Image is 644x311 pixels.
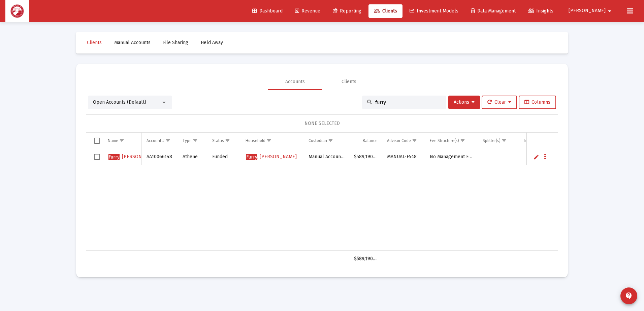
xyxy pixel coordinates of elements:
[342,78,356,85] div: Clients
[410,8,458,14] span: Investment Models
[368,4,402,18] a: Clients
[483,138,501,143] div: Splitter(s)
[103,133,142,149] td: Column Name
[382,133,425,149] td: Column Advisor Code
[569,8,606,14] span: [PERSON_NAME]
[363,138,378,143] div: Balance
[328,138,333,143] span: Show filter options for column 'Custodian'
[108,152,160,162] a: Furry, [PERSON_NAME]
[201,40,223,45] span: Held Away
[114,40,151,45] span: Manual Accounts
[108,154,159,160] span: , [PERSON_NAME]
[524,99,550,105] span: Columns
[412,138,417,143] span: Show filter options for column 'Advisor Code'
[502,138,507,143] span: Show filter options for column 'Splitter(s)'
[108,154,120,160] span: Furry
[404,4,464,18] a: Investment Models
[82,36,107,49] a: Clients
[178,133,208,149] td: Column Type
[465,4,521,18] a: Data Management
[212,153,236,160] div: Funded
[109,36,156,49] a: Manual Accounts
[266,138,271,143] span: Show filter options for column 'Household'
[119,138,124,143] span: Show filter options for column 'Name'
[482,96,517,109] button: Clear
[448,96,480,109] button: Actions
[246,152,297,162] a: Furry, [PERSON_NAME]
[519,96,556,109] button: Columns
[207,133,241,149] td: Column Status
[93,99,146,105] span: Open Accounts (Default)
[625,292,633,300] mat-icon: contact_support
[86,133,558,267] div: Data grid
[519,133,573,149] td: Column Investment Model
[560,4,622,18] button: [PERSON_NAME]
[333,8,361,14] span: Reporting
[94,138,100,144] div: Select all
[460,138,465,143] span: Show filter options for column 'Fee Structure(s)'
[241,133,304,149] td: Column Household
[354,255,378,262] div: $589,190.43
[523,4,559,18] a: Insights
[478,133,519,149] td: Column Splitter(s)
[425,133,478,149] td: Column Fee Structure(s)
[375,100,441,105] input: Search
[142,133,178,149] td: Column Account #
[92,120,552,127] div: NONE SELECTED
[87,40,102,45] span: Clients
[108,138,118,143] div: Name
[178,149,208,165] td: Athene
[94,154,100,160] div: Select row
[183,138,192,143] div: Type
[349,149,382,165] td: $589,190.43
[246,154,297,160] span: , [PERSON_NAME]
[290,4,326,18] a: Revenue
[327,4,367,18] a: Reporting
[246,154,257,160] span: Furry
[528,8,553,14] span: Insights
[533,154,539,160] a: Edit
[304,149,349,165] td: Manual Accounts
[430,138,459,143] div: Fee Structure(s)
[158,36,194,49] a: File Sharing
[163,40,188,45] span: File Sharing
[147,138,164,143] div: Account #
[195,36,228,49] a: Held Away
[10,4,24,18] img: Dashboard
[247,4,288,18] a: Dashboard
[524,138,556,143] div: Investment Model
[165,138,170,143] span: Show filter options for column 'Account #'
[454,99,475,105] span: Actions
[212,138,224,143] div: Status
[304,133,349,149] td: Column Custodian
[425,149,478,165] td: No Management Fee
[487,99,511,105] span: Clear
[225,138,230,143] span: Show filter options for column 'Status'
[606,4,614,18] mat-icon: arrow_drop_down
[382,149,425,165] td: MANUAL-F548
[471,8,516,14] span: Data Management
[193,138,198,143] span: Show filter options for column 'Type'
[374,8,397,14] span: Clients
[295,8,320,14] span: Revenue
[387,138,411,143] div: Advisor Code
[349,133,382,149] td: Column Balance
[252,8,283,14] span: Dashboard
[309,138,327,143] div: Custodian
[285,78,305,85] div: Accounts
[142,149,178,165] td: AA10066148
[246,138,265,143] div: Household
